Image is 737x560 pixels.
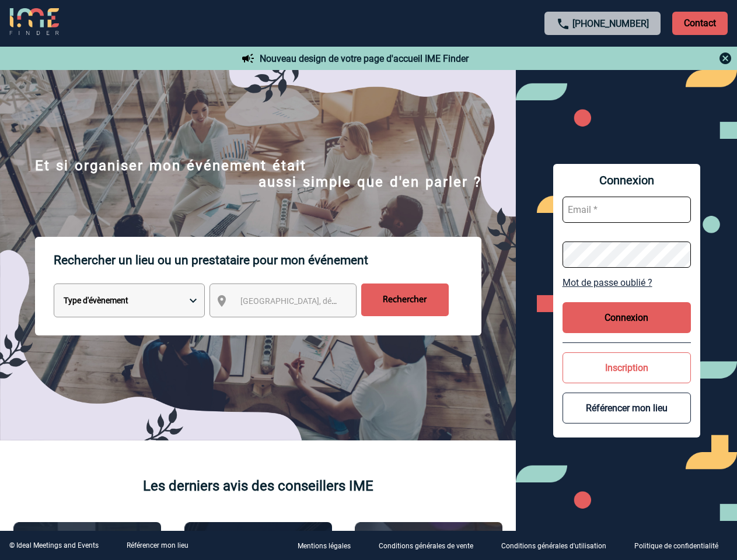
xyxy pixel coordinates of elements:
[379,542,473,551] p: Conditions générales de vente
[563,173,691,187] span: Connexion
[361,283,449,316] input: Rechercher
[634,542,718,551] p: Politique de confidentialité
[240,296,403,306] span: [GEOGRAPHIC_DATA], département, région...
[572,18,649,29] a: [PHONE_NUMBER]
[563,277,691,288] a: Mot de passe oublié ?
[127,541,188,549] a: Référencer mon lieu
[369,540,492,551] a: Conditions générales de vente
[288,540,369,551] a: Mentions légales
[501,542,606,551] p: Conditions générales d'utilisation
[54,237,481,283] p: Rechercher un lieu ou un prestataire pour mon événement
[563,393,691,423] button: Référencer mon lieu
[492,540,625,551] a: Conditions générales d'utilisation
[563,197,691,223] input: Email *
[625,540,737,551] a: Politique de confidentialité
[556,17,570,31] img: call-24-px.png
[9,541,99,549] div: © Ideal Meetings and Events
[563,302,691,333] button: Connexion
[563,352,691,383] button: Inscription
[672,12,728,35] p: Contact
[298,542,351,551] p: Mentions légales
